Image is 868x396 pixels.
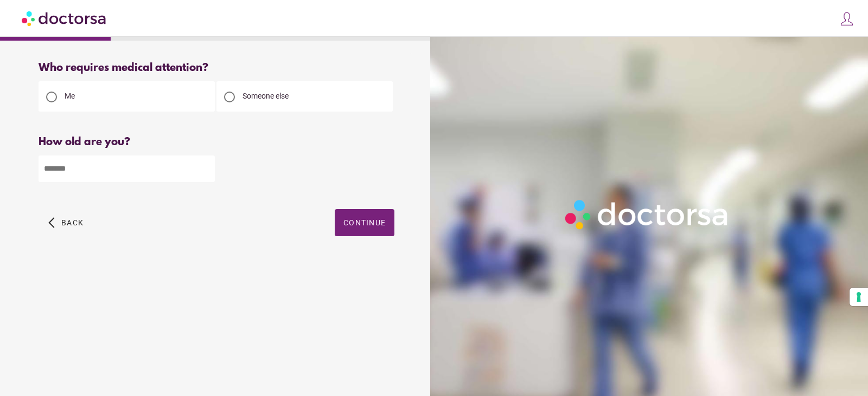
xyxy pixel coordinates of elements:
span: Continue [343,218,386,227]
span: Someone else [242,92,289,100]
span: Me [65,92,75,100]
img: Doctorsa.com [22,6,107,30]
img: icons8-customer-100.png [839,11,854,27]
span: Back [61,218,84,227]
div: Who requires medical attention? [39,62,394,74]
div: How old are you? [39,136,394,148]
button: Your consent preferences for tracking technologies [850,288,868,306]
button: arrow_back_ios Back [44,209,88,236]
img: Logo-Doctorsa-trans-White-partial-flat.png [560,195,734,233]
button: Continue [335,209,394,236]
